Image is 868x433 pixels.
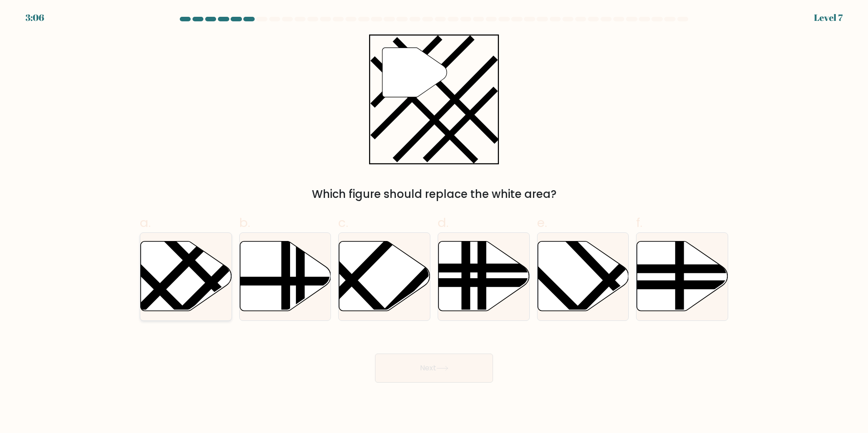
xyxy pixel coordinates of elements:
div: Level 7 [814,11,843,25]
span: b. [239,214,250,231]
div: 3:06 [25,11,44,25]
span: a. [140,214,151,231]
span: c. [338,214,348,231]
span: d. [438,214,449,231]
span: e. [537,214,547,231]
span: f. [636,214,642,231]
div: Which figure should replace the white area? [145,186,723,202]
g: " [382,48,447,97]
button: Next [375,354,493,383]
